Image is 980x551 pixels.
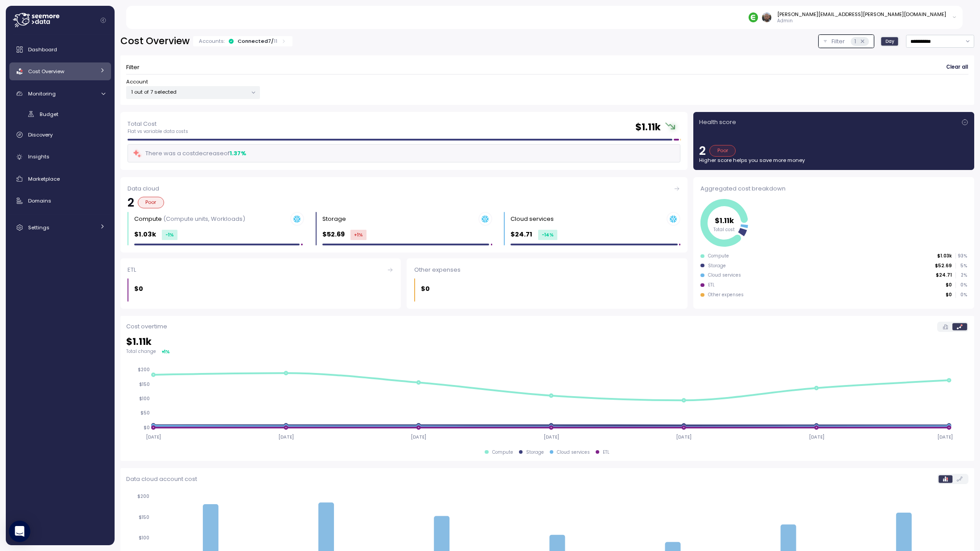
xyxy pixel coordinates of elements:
a: Settings [9,219,111,236]
a: ETL$0 [120,258,401,309]
p: 0 % [956,292,967,298]
div: Storage [322,215,346,224]
tspan: $150 [139,514,149,520]
tspan: $0 [144,425,150,431]
div: Other expenses [708,292,744,298]
p: 1 [854,37,856,46]
div: ETL [603,449,609,456]
p: 11 [274,37,277,45]
div: Other expenses [414,265,680,274]
div: Cloud services [511,215,554,224]
p: $24.71 [936,272,952,278]
tspan: [DATE] [811,434,827,440]
div: Storage [526,449,544,456]
p: 2 [128,197,134,208]
tspan: $50 [140,410,150,416]
div: Compute [134,215,245,224]
p: Flat vs variable data costs [128,128,188,135]
span: Monitoring [28,90,56,97]
a: Monitoring [9,85,111,103]
p: Cost overtime [126,322,167,331]
div: Compute [708,253,729,259]
div: Connected 7 / [238,37,277,45]
div: Cloud services [557,449,590,456]
h2: Cost Overview [120,35,189,48]
h2: $ 1.11k [635,121,661,134]
span: Domains [28,197,51,204]
a: Data cloud2PoorCompute (Compute units, Workloads)$1.03k-1%Storage $52.69+1%Cloud services $24.71-14% [120,177,688,253]
a: Domains [9,192,111,210]
p: Filter [126,63,140,72]
p: Filter [832,37,845,46]
p: 2 [699,145,706,157]
div: -14 % [538,230,557,240]
div: Poor [709,145,736,157]
p: 93 % [956,253,967,259]
p: Data cloud account cost [126,475,197,484]
a: Cost Overview [9,62,111,80]
p: $0 [946,292,952,298]
span: Budget [40,111,58,118]
tspan: [DATE] [145,434,161,440]
p: $24.71 [511,229,532,240]
a: Dashboard [9,41,111,58]
tspan: $200 [138,367,150,373]
div: Accounts:Connected7/11 [193,36,292,46]
button: Filter1 [819,35,874,48]
p: $52.69 [935,263,952,269]
div: Poor [138,197,164,208]
tspan: $200 [137,494,149,500]
div: [PERSON_NAME][EMAIL_ADDRESS][PERSON_NAME][DOMAIN_NAME] [777,11,946,18]
p: Total change [126,348,156,355]
tspan: [DATE] [940,434,956,440]
span: Clear all [946,62,968,74]
p: Higher score helps you save more money [699,157,968,164]
span: Marketplace [28,175,60,182]
div: Aggregated cost breakdown [700,184,967,193]
span: Discovery [28,131,53,138]
div: There was a cost decrease of [132,148,246,158]
p: 1 out of 7 selected [131,88,247,95]
tspan: [DATE] [279,434,294,440]
tspan: $1.11k [715,215,734,225]
div: 1 % [164,348,170,355]
div: Data cloud [128,184,680,193]
div: ETL [128,265,394,274]
div: Compute [492,449,513,456]
a: Budget [9,107,111,121]
p: $1.03k [134,229,156,240]
label: Account [126,78,148,86]
tspan: $150 [139,381,150,387]
a: Insights [9,148,111,166]
p: $0 [421,284,430,294]
p: $1.03k [937,253,952,259]
p: (Compute units, Workloads) [163,215,245,223]
p: 5 % [956,263,967,269]
p: 0 % [956,282,967,288]
p: $0 [134,284,143,294]
tspan: [DATE] [678,434,694,440]
tspan: [DATE] [412,434,428,440]
div: ETL [708,282,715,288]
a: Discovery [9,126,111,144]
p: $52.69 [322,229,345,240]
p: Admin [777,18,946,24]
div: -1 % [162,230,177,240]
tspan: $100 [139,396,150,402]
div: Open Intercom Messenger [9,521,30,542]
div: Storage [708,263,726,269]
span: Insights [28,153,49,160]
div: 1.37 % [230,149,246,158]
p: Total Cost [128,120,188,128]
a: Marketplace [9,170,111,188]
div: Cloud services [708,272,741,278]
p: 2 % [956,272,967,278]
img: 1fec6231004fabd636589099c132fbd2 [762,12,771,22]
p: $0 [946,282,952,288]
span: Day [885,38,894,45]
tspan: $100 [139,535,149,541]
button: Clear all [946,61,968,74]
button: Collapse navigation [98,17,109,24]
div: +1 % [350,230,366,240]
img: 689adfd76a9d17b9213495f1.PNG [749,12,758,22]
